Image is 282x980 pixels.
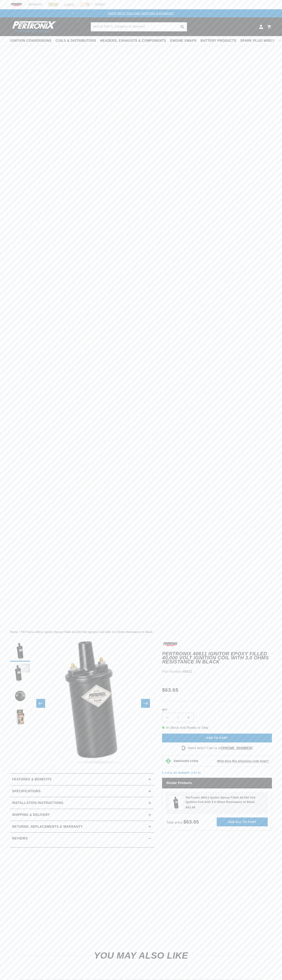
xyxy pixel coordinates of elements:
[12,800,63,806] h2: Installation instructions
[199,36,238,46] summary: Battery Products
[10,630,18,634] a: Home
[108,12,174,15] a: SHOP BEST SELLING IGNITION & EXHAUST
[77,11,205,16] div: Announcement
[188,745,253,751] p: Need help? Call us at
[10,686,30,706] button: Load image 3 in gallery view
[10,641,30,662] button: Load image 1 in gallery view
[162,708,272,712] label: QTY
[162,734,272,743] button: Add to cart
[100,39,166,43] span: Headers, Exhausts & Components
[165,758,172,764] img: Emissions code
[20,952,262,959] h2: You may also like
[162,652,272,664] h1: PerTronix 40611 Ignitor Epoxy Filled 40,000 Volt Ignition Coil with 3.0 Ohms Resistance in Black
[12,777,52,782] h2: Features & Benefits
[10,785,154,797] summary: Specifications
[91,22,187,31] input: Search Part #, Category or Keyword
[10,797,154,809] summary: Installation instructions
[10,821,154,833] summary: Returns, Replacements & Warranty
[183,819,199,825] strong: $63.65
[238,36,277,46] summary: Spark Plug Wires
[98,36,168,46] summary: Headers, Exhausts & Components
[77,11,205,16] div: 1 of 2
[162,778,272,788] h2: Similar Products
[221,746,253,750] a: [PHONE_NUMBER]
[166,821,199,824] span: Total price:
[10,641,154,765] media-gallery: Gallery Viewer
[162,669,272,674] div: Part Number:
[205,9,213,17] button: Translation missing: en.sections.announcements.next_announcement
[10,39,52,43] span: Ignition Conversions
[217,817,268,827] button: Add all to cart
[10,708,30,728] button: Load image 4 in gallery view
[21,630,153,634] a: PerTronix 40611 Ignitor Epoxy Filled 40,000 Volt Ignition Coil with 3.0 Ohms Resistance in Black
[12,812,50,817] h2: Shipping & Delivery
[12,836,28,841] h2: Reviews
[10,774,154,785] summary: Features & Benefits
[10,809,154,821] summary: Shipping & Delivery
[162,686,178,694] span: $63.65
[10,36,54,46] summary: Ignition Conversions
[186,805,196,810] span: $63.65
[10,664,30,684] button: Load image 2 in gallery view
[10,20,56,34] img: Pertronix
[141,699,150,708] button: Slide right
[12,824,83,829] h2: Returns, Replacements & Warranty
[170,39,197,43] span: Engine Swaps
[10,833,154,844] summary: Reviews
[36,699,45,708] button: Slide left
[54,36,98,46] summary: Coils & Distributors
[174,759,269,763] button: EMISSIONS CODEWhat does this emissions code mean?
[56,39,96,43] span: Coils & Distributors
[168,36,199,46] summary: Engine Swaps
[240,39,275,43] span: Spark Plug Wires
[183,670,193,673] strong: 40611
[12,789,41,794] h2: Specifications
[69,9,77,17] button: Translation missing: en.sections.announcements.previous_announcement
[217,759,269,763] strong: What does this emissions code mean?
[178,22,187,31] button: Search Part #, Category or Keyword
[201,39,236,43] span: Battery Products
[10,630,272,634] nav: breadcrumbs
[174,759,198,763] strong: EMISSIONS CODE
[162,771,201,775] p: C.A.R.B. EO Number: D-57-21
[162,725,272,730] p: In-Stock and Ready to Ship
